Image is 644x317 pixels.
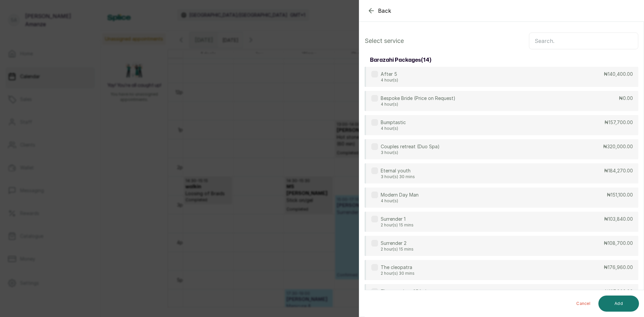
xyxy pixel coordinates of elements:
p: The complete SPA detox [381,288,437,295]
p: Eternal youth [381,167,415,174]
p: ₦137,960.00 [605,288,633,295]
span: Back [378,7,391,15]
p: ₦184,270.00 [604,167,633,174]
button: Cancel [571,296,596,312]
p: Select service [365,36,404,46]
input: Search. [529,33,638,49]
p: 3 hour(s) [381,150,440,155]
p: ₦320,000.00 [603,143,633,150]
p: 4 hour(s) [381,198,419,204]
p: 4 hour(s) [381,77,398,83]
p: ₦157,700.00 [604,119,633,126]
p: After 5 [381,71,398,77]
p: Bumptastic [381,119,406,126]
p: ₦103,840.00 [604,216,633,222]
p: 2 hour(s) 30 mins [381,271,415,276]
button: Back [367,7,391,15]
p: 3 hour(s) 30 mins [381,174,415,179]
p: 4 hour(s) [381,102,455,107]
p: ₦108,700.00 [604,240,633,247]
p: 2 hour(s) 15 mins [381,222,414,228]
p: Surrender 1 [381,216,414,222]
p: The cleopatra [381,264,415,271]
p: 2 hour(s) 15 mins [381,247,414,252]
p: Surrender 2 [381,240,414,247]
p: ₦151,100.00 [607,192,633,198]
button: Add [598,296,639,312]
p: Bespoke Bride (Price on Request) [381,95,455,102]
h3: barazahi packages ( 14 ) [370,56,431,64]
p: ₦176,960.00 [604,264,633,271]
p: 4 hour(s) [381,126,406,131]
p: Couples retreat (Duo Spa) [381,143,440,150]
p: ₦140,400.00 [604,71,633,77]
p: ₦0.00 [619,95,633,102]
p: Modern Day Man [381,192,419,198]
